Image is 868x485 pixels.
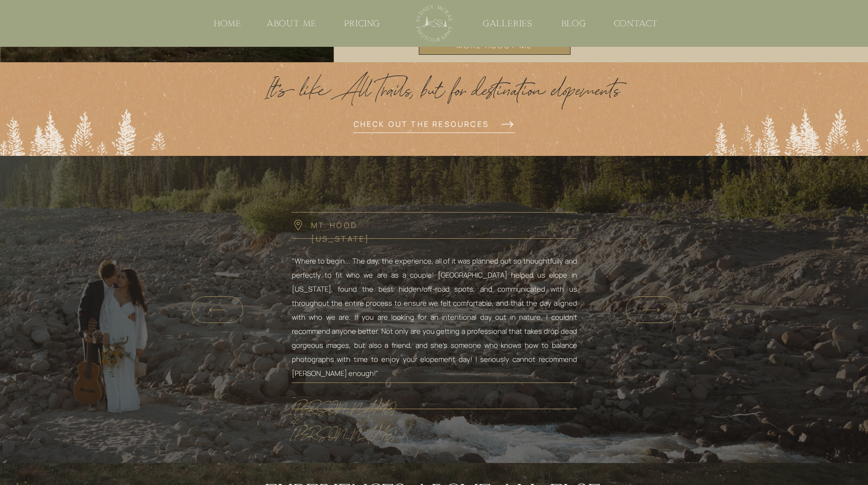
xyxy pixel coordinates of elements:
[207,17,249,29] a: HOME
[482,17,534,29] a: galleries
[354,116,493,132] a: check out the resources
[292,254,577,364] p: "Where to begin... The day, the experience, all of it was planned out so thoughtfully and perfect...
[264,17,320,29] a: ABOUT me
[254,77,632,103] p: It’s like AllTrails, but for destination elopements
[560,17,588,29] a: blog
[341,17,384,29] a: pricing
[434,37,555,54] a: more about me
[292,390,381,404] h3: -[PERSON_NAME] + [PERSON_NAME]
[311,219,400,232] p: Mt. Hood [US_STATE]
[611,17,662,29] a: CONTACT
